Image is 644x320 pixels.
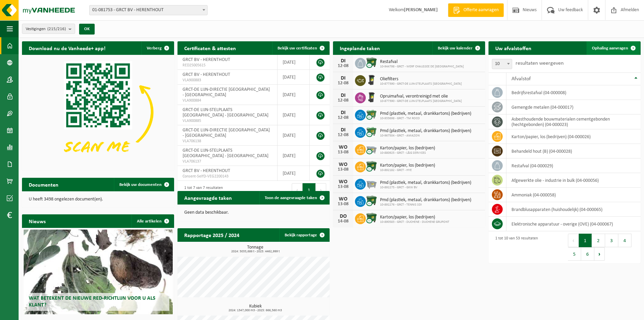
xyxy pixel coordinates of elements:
button: OK [79,24,95,35]
td: restafval (04-000029) [506,158,641,173]
img: WB-0240-HPE-BK-01 [366,74,377,86]
div: 12-08 [336,115,350,120]
span: 10-890583 - GRCT - DUCHENE - DUCHENE GRUPONT [380,220,449,224]
img: WB-2500-GAL-GY-01 [366,178,377,189]
button: Previous [292,183,303,197]
span: 10-877390 - GRCT-DE LIJN-STELPLAATS [GEOGRAPHIC_DATA] [380,99,462,103]
td: karton/papier, los (bedrijven) (04-000026) [506,129,641,144]
td: elektronische apparatuur - overige (OVE) (04-000067) [506,217,641,231]
span: VLA900885 [183,118,272,124]
img: WB-0240-HPE-BK-01 [366,91,377,103]
div: 13-08 [336,202,350,207]
div: 1 tot 10 van 53 resultaten [492,233,538,261]
a: Bekijk uw certificaten [272,41,329,55]
span: 10-892182 - GRCT - HYE [380,168,435,172]
td: [DATE] [278,85,310,105]
div: WO [336,179,350,185]
span: 10-944798 - GRCT - WERF CHAUSSEE DE [GEOGRAPHIC_DATA] [380,65,464,69]
div: DI [336,58,350,64]
td: behandeld hout (B) (04-000028) [506,144,641,158]
a: Bekijk uw documenten [114,178,173,191]
h2: Ingeplande taken [333,41,387,55]
td: asbesthoudende bouwmaterialen cementgebonden (hechtgebonden) (04-000023) [506,114,641,129]
td: bedrijfsrestafval (04-000008) [506,85,641,100]
span: Verberg [147,46,162,50]
span: 01-081753 - GRCT BV - HERENTHOUT [89,5,208,15]
span: 2024: 1347,000 m3 - 2025: 666,560 m3 [181,309,330,312]
span: GRCT-DE LIJN-STELPLAATS [GEOGRAPHIC_DATA] - [GEOGRAPHIC_DATA] [183,107,268,118]
span: 10-880925 - GRCT - L&G SERVICES [380,151,435,155]
span: Karton/papier, los (bedrijven) [380,146,435,151]
span: Wat betekent de nieuwe RED-richtlijn voor u als klant? [29,296,156,307]
span: Bekijk uw documenten [119,183,162,187]
div: 1 tot 7 van 7 resultaten [181,183,223,197]
span: Offerte aanvragen [462,7,500,14]
div: 13-08 [336,150,350,155]
span: RED25005615 [183,63,272,68]
a: Bekijk rapportage [279,228,329,242]
div: 13-08 [336,185,350,189]
span: Pmd (plastiek, metaal, drankkartons) (bedrijven) [380,128,471,134]
img: WB-2500-CU [366,143,377,155]
button: 1 [303,183,316,197]
span: GRCT BV - HERENTHOUT [183,72,230,77]
div: DO [336,214,350,219]
span: Pmd (plastiek, metaal, drankkartons) (bedrijven) [380,197,471,203]
img: WB-0660-CU [366,126,377,137]
h2: Certificaten & attesten [177,41,243,55]
span: VLA706137 [183,159,272,164]
span: 01-081753 - GRCT BV - HERENTHOUT [90,5,207,15]
span: GRCT-DE LIJN-DIRECTIE [GEOGRAPHIC_DATA] - [GEOGRAPHIC_DATA] [183,128,270,138]
span: 10 [492,59,512,69]
td: [DATE] [278,55,310,70]
h2: Rapportage 2025 / 2024 [177,228,246,241]
h3: Kubiek [181,304,330,312]
div: 12-08 [336,98,350,103]
div: WO [336,145,350,150]
h2: Documenten [22,178,65,191]
span: 10-892275 - GRCT - GKW BV [380,186,471,190]
h3: Tonnage [181,245,330,253]
span: 10-967504 - GRCT - AMAZON [380,134,471,138]
span: Consent-SelfD-VEG2200143 [183,174,272,179]
span: Ophaling aanvragen [592,46,628,50]
span: Karton/papier, los (bedrijven) [380,163,435,168]
p: U heeft 3498 ongelezen document(en). [29,197,167,202]
div: 12-08 [336,133,350,137]
div: DI [336,93,350,98]
count: (215/216) [47,27,66,31]
strong: [PERSON_NAME] [404,7,438,13]
button: Previous [568,234,579,247]
div: WO [336,196,350,202]
button: 4 [618,234,631,247]
h2: Aangevraagde taken [177,191,239,204]
span: Opruimafval, verontreinigd met olie [380,94,462,99]
span: GRCT-DE LIJN-DIRECTIE [GEOGRAPHIC_DATA] - [GEOGRAPHIC_DATA] [183,87,270,98]
td: afgewerkte olie - industrie in bulk (04-000056) [506,173,641,188]
span: Karton/papier, los (bedrijven) [380,215,449,220]
span: VLA900883 [183,78,272,83]
label: resultaten weergeven [516,61,564,66]
span: GRCT-DE LIJN-STELPLAATS [GEOGRAPHIC_DATA] - [GEOGRAPHIC_DATA] [183,148,268,158]
td: gemengde metalen (04-000017) [506,100,641,114]
div: 12-08 [336,81,350,86]
p: Geen data beschikbaar. [184,210,323,215]
span: GRCT BV - HERENTHOUT [183,57,230,62]
a: Alle artikelen [132,214,173,228]
button: Vestigingen(215/216) [22,24,75,34]
span: 10-877390 - GRCT-DE LIJN-STELPLAATS [GEOGRAPHIC_DATA] [380,82,462,86]
div: 14-08 [336,219,350,224]
span: Vestigingen [26,24,66,34]
a: Bekijk uw kalender [432,41,484,55]
img: Download de VHEPlus App [22,55,174,169]
td: ammoniak (04-000058) [506,188,641,202]
td: [DATE] [278,166,310,181]
div: 13-08 [336,167,350,172]
button: Next [594,247,605,261]
a: Wat betekent de nieuwe RED-richtlijn voor u als klant? [24,230,173,314]
button: Next [316,183,326,197]
button: 3 [605,234,618,247]
div: DI [336,127,350,133]
span: 2024: 5033,686 t - 2025: 4462,999 t [181,250,330,253]
button: 5 [568,247,581,261]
